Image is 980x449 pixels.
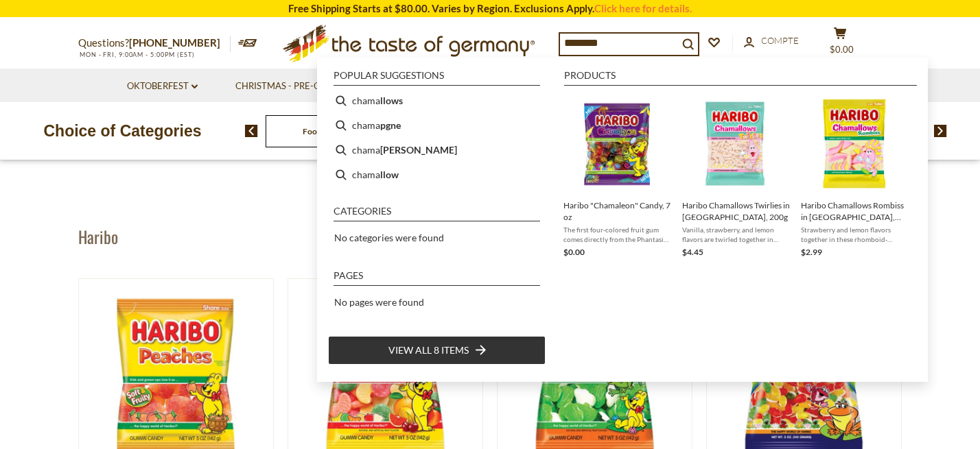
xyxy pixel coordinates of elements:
[805,94,905,193] img: Haribo Chamallow Rombiss
[380,93,403,108] b: llows
[328,113,546,138] li: chamapgne
[594,2,692,14] a: Click here for details.
[328,138,546,162] li: chamaleon
[380,117,401,133] b: pgne
[686,94,786,193] img: Haribo Chamallows Twirlies
[78,34,231,52] p: Questions?
[801,247,822,257] span: $2.99
[558,88,677,265] li: Haribo "Chamaleon" Candy, 7 oz
[328,336,546,365] li: View all 8 items
[78,51,195,58] span: MON - FRI, 9:00AM - 5:00PM (EST)
[334,296,424,308] span: No pages were found
[819,27,861,61] button: $0.00
[568,94,667,193] img: Haribo Chamaleon
[380,167,399,182] b: llow
[563,199,671,223] span: Haribo "Chamaleon" Candy, 7 oz
[129,36,220,49] a: [PHONE_NUMBER]
[801,225,909,244] span: Strawberry and lemon flavors together in these rhomboid-shaped soft marshmallow gummy candies. In...
[78,226,118,247] h1: Haribo
[934,125,947,137] img: next arrow
[563,225,671,244] span: The first four-colored fruit gum comes directly from the Phantasia world and now has its own appe...
[235,79,353,94] a: Christmas - PRE-ORDER
[245,125,258,137] img: previous arrow
[830,44,854,55] span: $0.00
[317,58,928,382] div: Instant Search Results
[328,88,546,113] li: chamallows
[744,34,799,49] a: Compte
[334,71,540,86] li: Popular suggestions
[127,79,198,94] a: Oktoberfest
[761,35,799,46] span: Compte
[682,199,790,223] span: Haribo Chamallows Twirlies in [GEOGRAPHIC_DATA], 200g
[328,162,546,187] li: chamallow
[303,126,368,136] a: Food By Category
[388,343,469,358] span: View all 8 items
[795,88,914,265] li: Haribo Chamallows Rombiss in Bag, 225 grams
[801,199,909,223] span: Haribo Chamallows Rombiss in [GEOGRAPHIC_DATA], 225 grams
[334,232,444,243] span: No categories were found
[564,71,917,86] li: Products
[801,94,909,259] a: Haribo Chamallow RombissHaribo Chamallows Rombiss in [GEOGRAPHIC_DATA], 225 gramsStrawberry and l...
[682,247,703,257] span: $4.45
[334,271,540,286] li: Pages
[677,88,795,265] li: Haribo Chamallows Twirlies in Bag, 200g
[380,142,457,158] b: [PERSON_NAME]
[563,247,585,257] span: $0.00
[682,225,790,244] span: Vanilla, strawberry, and lemon flavors are twirled together in these soft marshmallow gummy candi...
[682,94,790,259] a: Haribo Chamallows TwirliesHaribo Chamallows Twirlies in [GEOGRAPHIC_DATA], 200gVanilla, strawberr...
[334,206,540,221] li: Categories
[563,94,671,259] a: Haribo ChamaleonHaribo "Chamaleon" Candy, 7 ozThe first four-colored fruit gum comes directly fro...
